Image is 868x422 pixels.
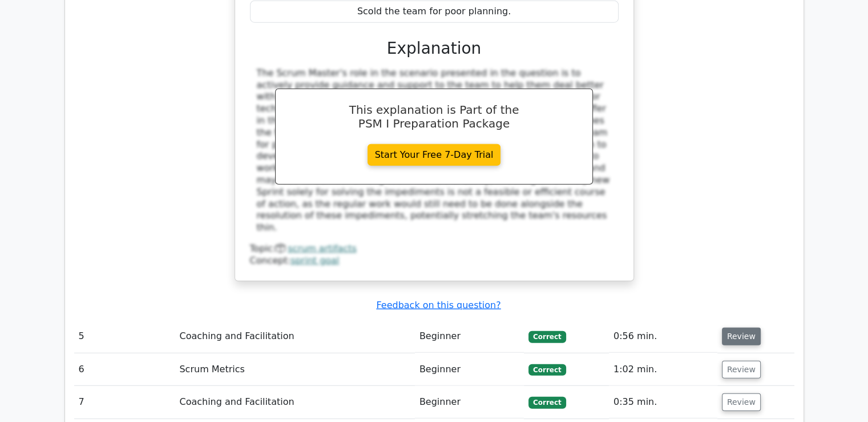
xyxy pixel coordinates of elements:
td: Beginner [415,320,524,353]
button: Review [722,361,761,379]
span: Correct [528,397,566,408]
div: Scold the team for poor planning. [250,1,619,23]
td: 0:35 min. [609,386,717,419]
a: scrum artifacts [288,243,356,254]
span: Correct [528,331,566,343]
a: Feedback on this question? [376,300,500,310]
td: Beginner [415,353,524,386]
td: 6 [74,353,175,386]
button: Review [722,328,761,345]
td: 0:56 min. [609,320,717,353]
td: 1:02 min. [609,353,717,386]
h3: Explanation [257,39,612,58]
td: Coaching and Facilitation [175,386,414,419]
div: Concept: [250,255,619,267]
td: Coaching and Facilitation [175,320,414,353]
td: 5 [74,320,175,353]
div: Topic: [250,243,619,255]
button: Review [722,393,761,411]
span: Correct [528,364,566,376]
td: Scrum Metrics [175,353,414,386]
td: Beginner [415,386,524,419]
td: 7 [74,386,175,419]
a: Start Your Free 7-Day Trial [368,144,501,166]
a: sprint goal [290,255,339,266]
div: The Scrum Master's role in the scenario presented in the question is to actively provide guidance... [257,67,612,234]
